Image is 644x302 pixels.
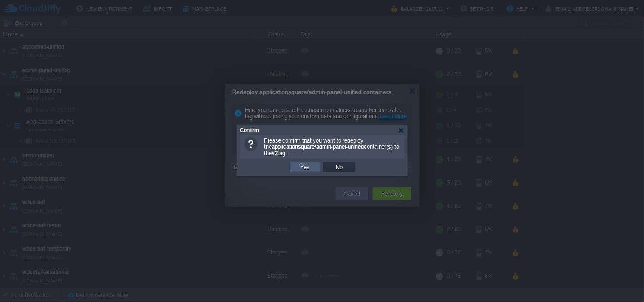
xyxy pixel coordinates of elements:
button: Yes [298,163,312,171]
button: No [334,163,346,171]
b: applicationsquare/admin-panel-unified [272,144,364,150]
b: v2 [272,150,278,157]
span: Please confirm that you want to redeploy the container(s) to the tag. [264,137,399,157]
span: Confirm [240,127,259,134]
